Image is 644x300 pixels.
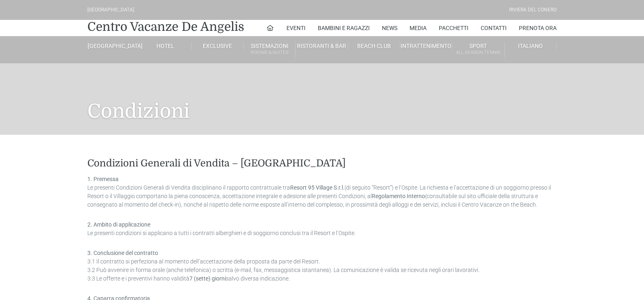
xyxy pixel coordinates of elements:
[481,20,507,36] a: Contatti
[87,42,139,50] a: [GEOGRAPHIC_DATA]
[509,6,557,14] div: Riviera Del Conero
[318,20,370,36] a: Bambini e Ragazzi
[87,158,346,169] strong: Condizioni Generali di Vendita – [GEOGRAPHIC_DATA]
[87,250,158,256] strong: 3. Conclusione del contratto
[87,220,557,237] p: Le presenti condizioni si applicano a tutti i contratti alberghieri e di soggiorno conclusi tra i...
[452,49,504,56] small: All Season Tennis
[87,221,150,228] strong: 2. Ambito di applicazione
[452,42,504,57] a: SportAll Season Tennis
[410,20,427,36] a: Media
[87,63,557,135] h1: Condizioni
[439,20,468,36] a: Pacchetti
[286,20,306,36] a: Eventi
[192,42,244,50] a: Exclusive
[189,275,226,282] strong: 7 (sette) giorni
[244,49,295,56] small: Rooms & Suites
[348,42,400,50] a: Beach Club
[382,20,397,36] a: News
[296,42,348,50] a: Ristoranti & Bar
[519,20,557,36] a: Prenota Ora
[87,249,557,283] p: 3.1 Il contratto si perfeziona al momento dell’accettazione della proposta da parte del Resort. 3...
[518,43,543,49] span: Italiano
[244,42,296,57] a: SistemazioniRooms & Suites
[505,42,557,50] a: Italiano
[372,193,425,199] strong: Regolamento Interno
[87,19,244,35] a: Centro Vacanze De Angelis
[87,6,134,14] div: [GEOGRAPHIC_DATA]
[87,176,119,182] strong: 1. Premessa
[400,42,452,50] a: Intrattenimento
[139,42,191,50] a: Hotel
[290,184,345,191] strong: Resort 95 Village S.r.l.
[87,175,557,209] p: Le presenti Condizioni Generali di Vendita disciplinano il rapporto contrattuale tra (di seguito ...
